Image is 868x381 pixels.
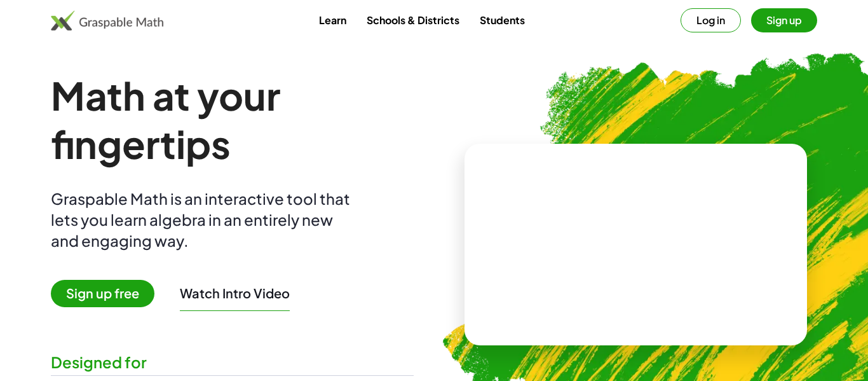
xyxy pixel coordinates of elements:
a: Learn [309,8,356,32]
button: Log in [681,8,741,32]
video: What is this? This is dynamic math notation. Dynamic math notation plays a central role in how Gr... [541,197,731,293]
button: Sign up [751,8,817,32]
div: Designed for [51,352,414,373]
a: Students [470,8,535,32]
h1: Math at your fingertips [51,71,414,168]
div: Graspable Math is an interactive tool that lets you learn algebra in an entirely new and engaging... [51,188,356,251]
a: Schools & Districts [356,8,470,32]
button: Watch Intro Video [180,285,290,301]
span: Sign up free [51,280,154,307]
